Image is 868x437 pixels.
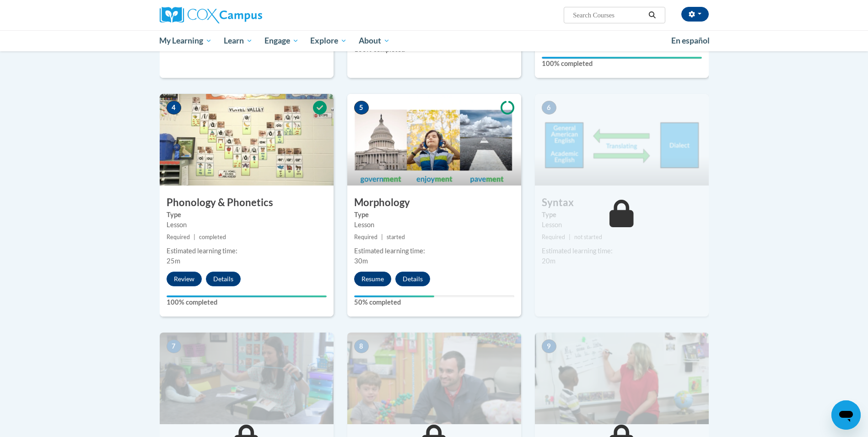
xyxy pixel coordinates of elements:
div: Lesson [354,220,514,230]
span: About [359,35,390,46]
div: Main menu [146,30,722,51]
h3: Syntax [535,196,709,210]
img: Course Image [347,333,521,424]
h3: Morphology [347,196,521,210]
label: Type [167,210,327,220]
button: Review [167,272,202,286]
span: 9 [542,339,556,353]
img: Course Image [347,94,521,186]
button: Search [645,10,659,21]
div: Lesson [167,220,327,230]
label: Type [354,210,514,220]
span: 20m [542,257,555,265]
button: Account Settings [681,7,709,22]
div: Estimated learning time: [354,246,514,256]
button: Resume [354,272,391,286]
span: 30m [354,257,368,265]
span: 8 [354,339,369,353]
span: 7 [167,339,181,353]
span: 5 [354,101,369,115]
button: Details [206,272,241,286]
div: Estimated learning time: [542,246,702,256]
img: Course Image [160,94,334,186]
a: Learn [218,30,259,51]
img: Course Image [160,333,334,424]
div: Your progress [354,295,434,297]
span: Engage [264,35,299,46]
span: not started [574,234,602,240]
span: | [569,234,571,240]
div: Lesson [542,220,702,230]
img: Cox Campus [160,7,262,23]
img: Course Image [535,94,709,186]
span: | [381,234,383,240]
label: 50% completed [354,297,514,307]
span: Required [167,234,190,240]
span: Learn [224,35,253,46]
span: Required [542,234,565,240]
div: Estimated learning time: [167,246,327,256]
label: 100% completed [542,59,702,69]
a: My Learning [154,30,218,51]
label: 100% completed [167,297,327,307]
span: completed [199,234,226,240]
a: En español [665,31,716,50]
img: Course Image [535,333,709,424]
span: En español [671,36,710,45]
a: About [353,30,396,51]
a: Cox Campus [160,7,334,23]
span: | [194,234,195,240]
div: Your progress [542,57,702,59]
span: Required [354,234,377,240]
span: 25m [167,257,180,265]
button: Details [395,272,430,286]
div: Your progress [167,295,327,297]
input: Search Courses [572,10,645,21]
h3: Phonology & Phonetics [160,196,334,210]
span: Explore [310,35,347,46]
label: Type [542,210,702,220]
span: 4 [167,101,181,115]
span: started [387,234,405,240]
a: Engage [259,30,305,51]
span: 6 [542,101,556,115]
a: Explore [304,30,353,51]
iframe: Button to launch messaging window [831,400,861,430]
span: My Learning [159,35,212,46]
